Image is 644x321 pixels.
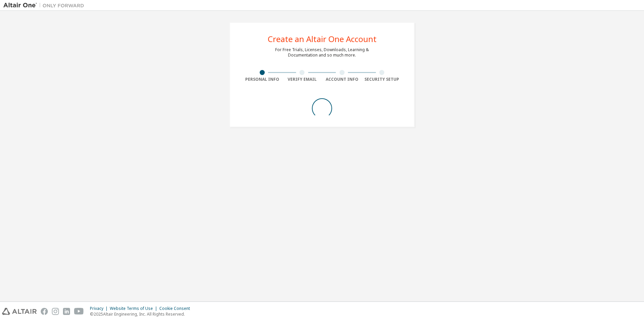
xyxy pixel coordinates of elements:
div: Website Terms of Use [110,306,159,311]
div: Security Setup [362,77,402,82]
img: facebook.svg [41,308,48,315]
img: linkedin.svg [63,308,70,315]
img: youtube.svg [74,308,84,315]
div: Account Info [322,77,362,82]
div: Cookie Consent [159,306,194,311]
div: Privacy [90,306,110,311]
p: © 2025 Altair Engineering, Inc. All Rights Reserved. [90,311,194,317]
img: altair_logo.svg [2,308,37,315]
div: For Free Trials, Licenses, Downloads, Learning & Documentation and so much more. [275,47,369,58]
img: Altair One [3,2,88,9]
div: Personal Info [242,77,282,82]
img: instagram.svg [52,308,59,315]
div: Verify Email [282,77,322,82]
div: Create an Altair One Account [268,35,377,43]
